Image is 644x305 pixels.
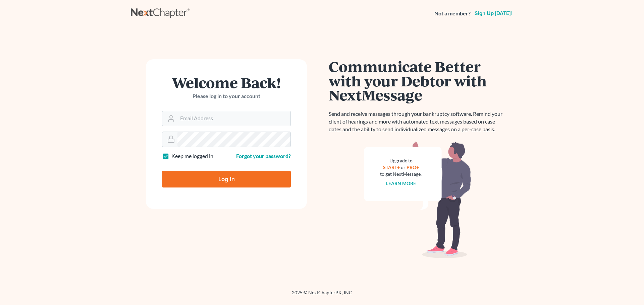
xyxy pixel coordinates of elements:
[401,164,406,170] span: or
[473,11,513,16] a: Sign up [DATE]!
[171,152,213,160] label: Keep me logged in
[434,10,471,17] strong: Not a member?
[162,92,291,100] p: Please log in to your account
[162,75,291,90] h1: Welcome Back!
[386,180,416,186] a: Learn more
[383,164,400,170] a: START+
[131,289,513,301] div: 2025 © NextChapterBK, INC
[380,171,422,177] div: to get NextMessage.
[329,110,506,133] p: Send and receive messages through your bankruptcy software. Remind your client of hearings and mo...
[380,157,422,164] div: Upgrade to
[177,111,290,126] input: Email Address
[236,153,291,159] a: Forgot your password?
[162,171,291,187] input: Log In
[329,59,506,102] h1: Communicate Better with your Debtor with NextMessage
[407,164,419,170] a: PRO+
[364,141,471,258] img: nextmessage_bg-59042aed3d76b12b5cd301f8e5b87938c9018125f34e5fa2b7a6b67550977c72.svg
